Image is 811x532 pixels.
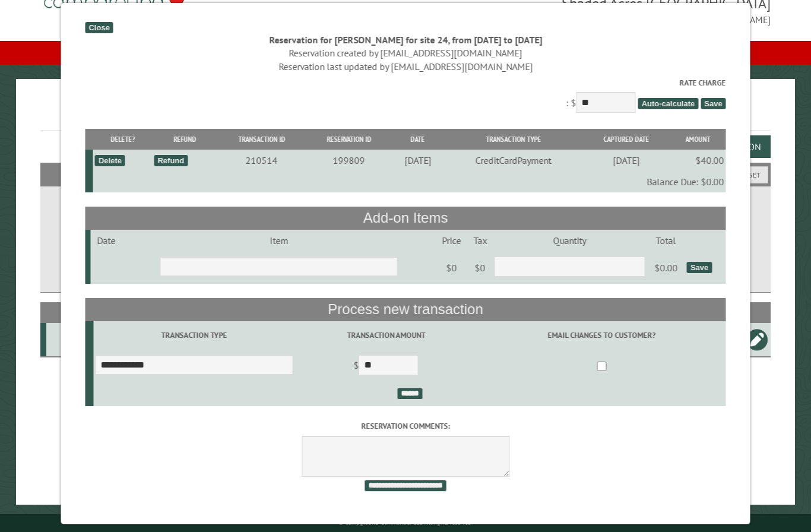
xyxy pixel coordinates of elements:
th: Reservation ID [306,129,391,150]
th: Delete? [93,129,153,150]
td: Quantity [492,230,647,251]
td: Balance Due: $0.00 [93,171,726,192]
th: Captured Date [582,129,670,150]
label: Transaction Amount [296,330,475,341]
th: Date [391,129,444,150]
h1: Reservations [40,98,770,131]
td: Item [122,230,436,251]
div: Delete [95,155,125,166]
h2: Filters [40,163,770,185]
span: Save [701,98,726,109]
td: $ [294,350,477,383]
div: Reservation for [PERSON_NAME] for site 24, from [DATE] to [DATE] [85,33,726,46]
div: Close [85,22,113,33]
label: Email changes to customer? [479,330,724,341]
td: 199809 [306,150,391,171]
th: Amount [670,129,726,150]
th: Refund [152,129,217,150]
label: Rate Charge [85,77,726,88]
div: Refund [154,155,188,166]
span: Auto-calculate [638,98,699,109]
div: 24 [51,334,89,346]
label: Transaction Type [96,330,293,341]
td: [DATE] [391,150,444,171]
button: Reset [733,166,768,183]
td: Date [90,230,122,251]
td: Tax [468,230,492,251]
td: $0.00 [647,251,685,284]
div: Reservation last updated by [EMAIL_ADDRESS][DOMAIN_NAME] [85,60,726,73]
td: 210514 [217,150,306,171]
label: Reservation comments: [85,420,726,432]
td: $0 [468,251,492,284]
th: Process new transaction [85,298,726,321]
td: $40.00 [670,150,726,171]
small: © Campground Commander LLC. All rights reserved. [338,519,473,527]
div: : $ [85,77,726,116]
td: CreditCardPayment [444,150,582,171]
td: Total [647,230,685,251]
th: Transaction Type [444,129,582,150]
th: Transaction ID [217,129,306,150]
div: Reservation created by [EMAIL_ADDRESS][DOMAIN_NAME] [85,46,726,59]
td: $0 [436,251,468,284]
td: [DATE] [582,150,670,171]
th: Add-on Items [85,207,726,229]
div: Save [687,262,712,273]
th: Site [46,302,91,323]
td: Price [436,230,468,251]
